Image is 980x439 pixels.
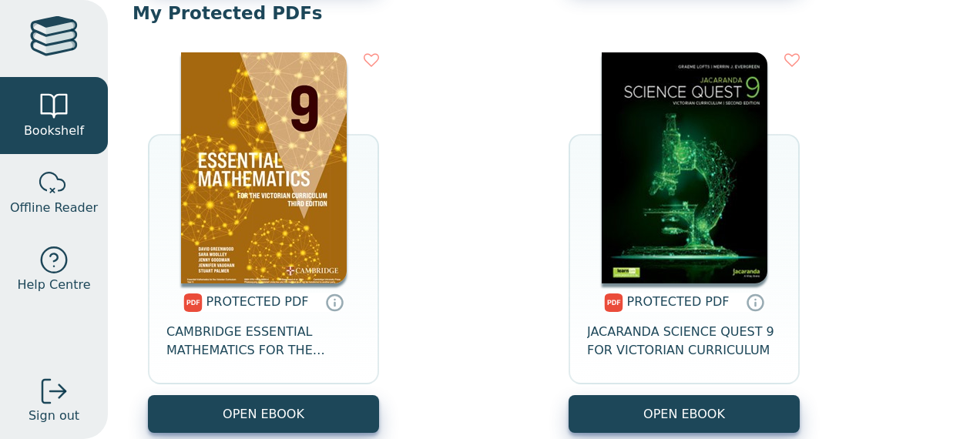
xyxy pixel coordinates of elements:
[602,52,767,283] img: 4d3ee6f9-c5d0-470b-adb9-4851ebf32eae.jpg
[206,294,309,309] span: PROTECTED PDF
[10,199,98,217] span: Offline Reader
[148,395,379,433] a: OPEN EBOOK
[181,52,347,283] img: b673ef71-8de6-4ac1-b5e1-0d307aac8e6f.jpg
[325,293,344,311] a: Protected PDFs cannot be printed, copied or shared. They can be accessed online through Education...
[183,293,203,312] img: pdf.svg
[166,323,361,360] span: CAMBRIDGE ESSENTIAL MATHEMATICS FOR THE VICTORIAN CURRICULUM YEAR 9 3E
[746,293,764,311] a: Protected PDFs cannot be printed, copied or shared. They can be accessed online through Education...
[604,293,623,312] img: pdf.svg
[29,407,79,425] span: Sign out
[24,122,84,140] span: Bookshelf
[627,294,730,309] span: PROTECTED PDF
[133,2,955,25] p: My Protected PDFs
[569,395,800,433] a: OPEN EBOOK
[587,323,781,360] span: JACARANDA SCIENCE QUEST 9 FOR VICTORIAN CURRICULUM
[17,276,90,294] span: Help Centre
